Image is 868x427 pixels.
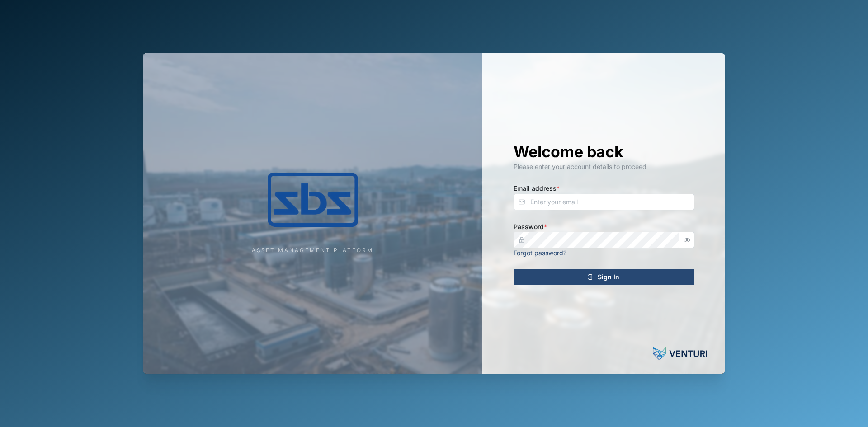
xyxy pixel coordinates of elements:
[653,345,707,363] img: Powered by: Venturi
[222,173,403,227] img: Company Logo
[598,269,619,285] span: Sign In
[514,162,694,172] div: Please enter your account details to proceed
[514,194,694,210] input: Enter your email
[514,249,566,257] a: Forgot password?
[514,183,560,193] label: Email address
[252,246,373,255] div: Asset Management Platform
[514,142,694,162] h1: Welcome back
[514,222,547,232] label: Password
[514,269,694,285] button: Sign In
